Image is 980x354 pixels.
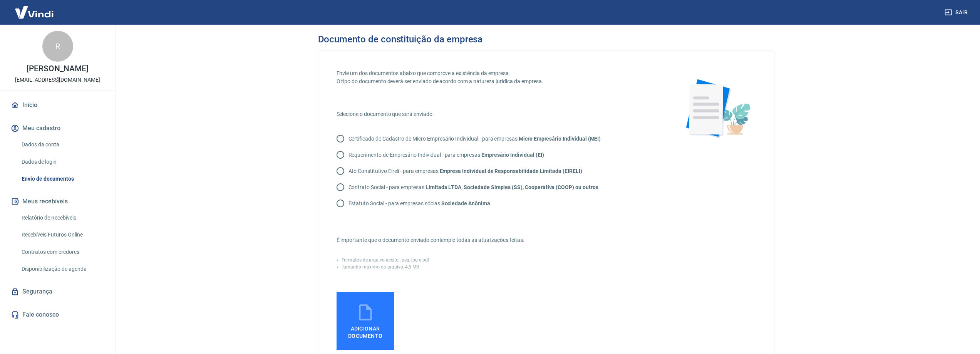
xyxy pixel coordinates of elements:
p: Contrato Social - para empresas [348,183,598,191]
a: Dados da conta [18,137,106,153]
strong: Sociedade Anônima [441,200,490,206]
p: Envie um dos documentos abaixo que comprove a existência da empresa. [337,69,660,77]
img: foto-documento-flower.19a65ad63fe92b90d685.png [678,69,756,146]
button: Meu cadastro [9,120,106,137]
strong: Empresa Individual de Responsabilidade Limitada (EIRELI) [440,168,582,174]
label: Adicionar documento [337,292,394,350]
a: Envio de documentos [18,171,106,187]
button: Sair [943,5,971,20]
strong: Limitada LTDA, Sociedade Simples (SS), Cooperativa (COOP) ou outros [426,184,598,190]
span: Adicionar documento [340,322,391,339]
p: [PERSON_NAME] [27,65,88,73]
strong: Empresário Individual (EI) [481,152,544,158]
strong: Micro Empresário Individual (MEI) [519,136,601,142]
p: O tipo do documento deverá ser enviado de acordo com a natureza jurídica da empresa. [337,77,660,86]
a: Segurança [9,283,106,300]
a: Fale conosco [9,306,106,323]
div: R [42,31,73,62]
button: Meus recebíveis [9,193,106,210]
a: Disponibilização de agenda [18,261,106,277]
p: Certificado de Cadastro de Micro Empresário Individual - para empresas [348,135,601,143]
p: Ato Constitutivo Eireli - para empresas [348,167,582,175]
a: Contratos com credores [18,244,106,260]
p: Selecione o documento que será enviado: [337,110,660,118]
p: [EMAIL_ADDRESS][DOMAIN_NAME] [15,76,100,84]
a: Recebíveis Futuros Online [18,227,106,243]
a: Dados de login [18,154,106,170]
img: Vindi [9,0,59,24]
a: Relatório de Recebíveis [18,210,106,226]
h3: Documento de constituição da empresa [318,34,483,45]
p: Formatos de arquivo aceito: jpeg, jpg e pdf [342,257,429,263]
p: Requerimento de Empresário Individual - para empresas [348,151,544,159]
p: É importante que o documento enviado contemple todas as atualizações feitas. [337,236,660,244]
a: Início [9,97,106,114]
p: Tamanho máximo do arquivo: 4,5 MB [342,263,419,270]
p: Estatuto Social - para empresas sócias [348,200,490,208]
